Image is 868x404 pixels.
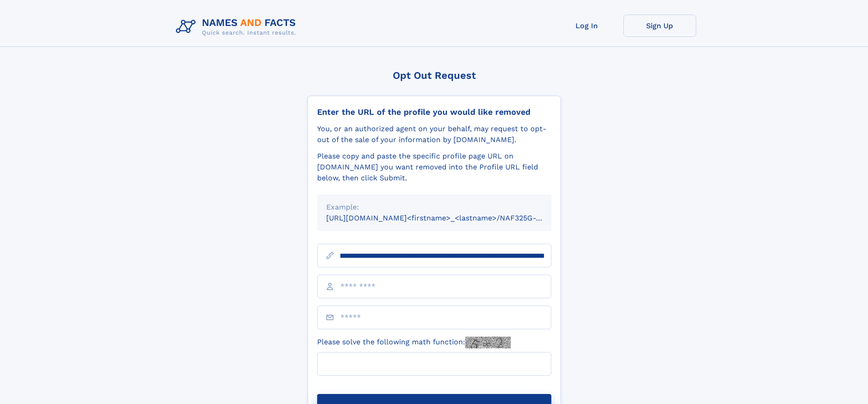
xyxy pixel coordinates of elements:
[308,70,561,81] div: Opt Out Request
[317,337,511,348] label: Please solve the following math function:
[550,15,623,37] a: Log In
[317,123,551,145] div: You, or an authorized agent on your behalf, may request to opt-out of the sale of your informatio...
[317,151,551,184] div: Please copy and paste the specific profile page URL on [DOMAIN_NAME] you want removed into the Pr...
[317,107,551,117] div: Enter the URL of the profile you would like removed
[326,202,542,213] div: Example:
[172,15,303,39] img: Logo Names and Facts
[623,15,696,37] a: Sign Up
[326,214,569,222] small: [URL][DOMAIN_NAME]<firstname>_<lastname>/NAF325G-xxxxxxxx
